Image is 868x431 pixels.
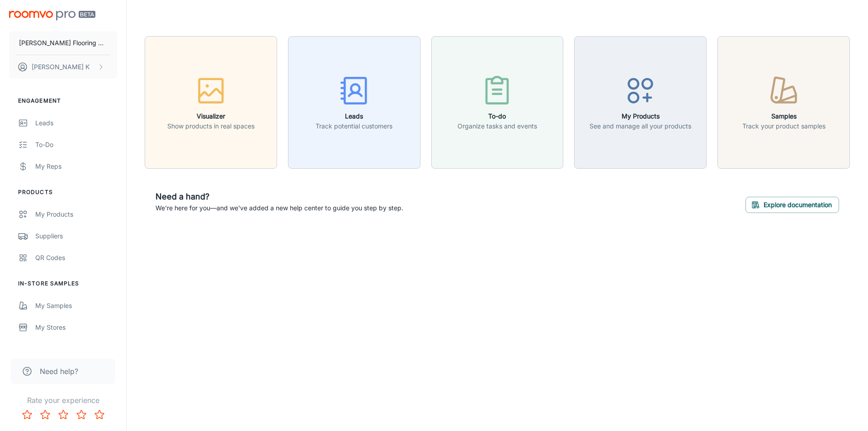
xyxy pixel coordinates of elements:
[145,36,277,169] button: VisualizerShow products in real spaces
[35,253,117,263] div: QR Codes
[9,55,117,79] button: [PERSON_NAME] K
[288,97,420,106] a: LeadsTrack potential customers
[316,121,392,131] p: Track potential customers
[9,11,95,20] img: Roomvo PRO Beta
[288,36,420,169] button: LeadsTrack potential customers
[574,36,707,169] button: My ProductsSee and manage all your products
[590,111,691,121] h6: My Products
[9,31,117,55] button: [PERSON_NAME] Flooring Center Inc
[35,231,117,241] div: Suppliers
[717,36,850,169] button: SamplesTrack your product samples
[32,62,90,72] p: [PERSON_NAME] K
[167,111,255,121] h6: Visualizer
[431,36,564,169] button: To-doOrganize tasks and events
[431,97,564,106] a: To-doOrganize tasks and events
[35,140,117,150] div: To-do
[458,121,537,131] p: Organize tasks and events
[574,97,707,106] a: My ProductsSee and manage all your products
[717,97,850,106] a: SamplesTrack your product samples
[156,203,403,213] p: We're here for you—and we've added a new help center to guide you step by step.
[35,209,117,219] div: My Products
[316,111,392,121] h6: Leads
[35,118,117,128] div: Leads
[167,121,255,131] p: Show products in real spaces
[19,38,107,48] p: [PERSON_NAME] Flooring Center Inc
[156,190,403,203] h6: Need a hand?
[35,161,117,171] div: My Reps
[742,121,826,131] p: Track your product samples
[745,197,839,213] button: Explore documentation
[742,111,826,121] h6: Samples
[745,199,839,208] a: Explore documentation
[458,111,537,121] h6: To-do
[590,121,691,131] p: See and manage all your products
